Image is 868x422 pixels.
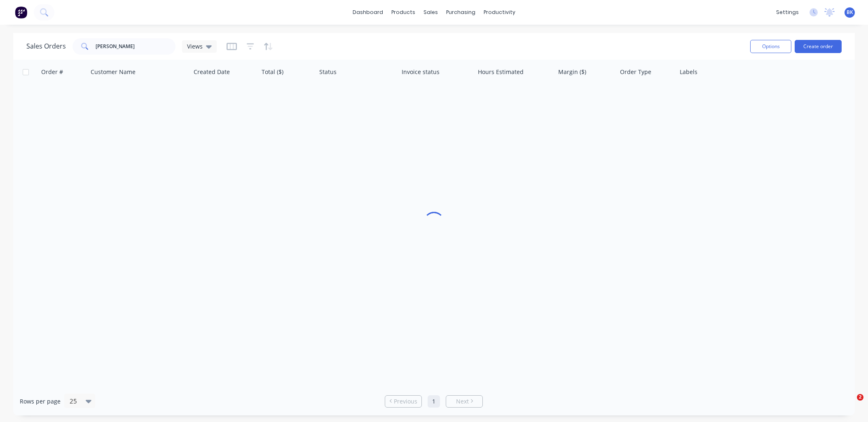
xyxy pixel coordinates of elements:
[387,6,419,19] div: products
[847,9,853,16] span: BK
[91,68,136,76] div: Customer Name
[480,6,519,19] div: productivity
[456,397,469,406] span: Next
[381,395,486,408] ul: Pagination
[750,40,791,53] button: Options
[349,6,387,19] a: dashboard
[772,6,803,19] div: settings
[419,6,442,19] div: sales
[187,42,203,51] span: Views
[20,397,61,406] span: Rows per page
[41,68,63,76] div: Order #
[385,397,421,406] a: Previous page
[402,68,440,76] div: Invoice status
[15,6,27,19] img: Factory
[478,68,524,76] div: Hours Estimated
[319,68,337,76] div: Status
[442,6,480,19] div: purchasing
[620,68,651,76] div: Order Type
[795,40,842,53] button: Create order
[394,397,417,406] span: Previous
[857,394,863,401] span: 2
[194,68,230,76] div: Created Date
[428,395,440,408] a: Page 1 is your current page
[446,397,482,406] a: Next page
[558,68,586,76] div: Margin ($)
[840,394,860,414] iframe: Intercom live chat
[680,68,697,76] div: Labels
[96,38,176,55] input: Search...
[26,42,66,50] h1: Sales Orders
[262,68,283,76] div: Total ($)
